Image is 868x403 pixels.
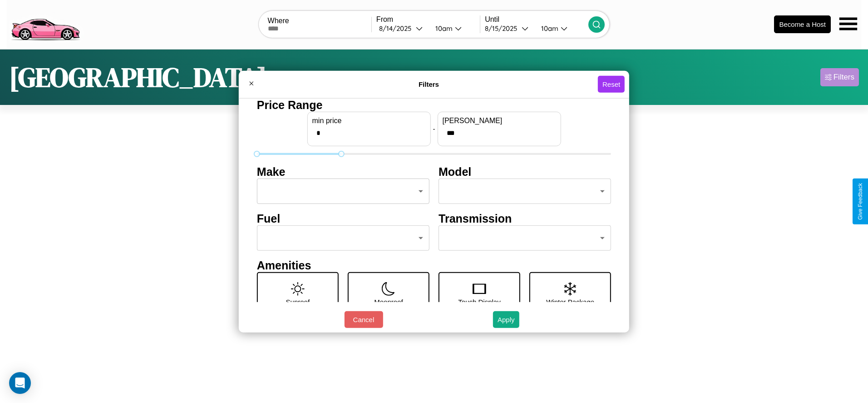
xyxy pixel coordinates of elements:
[376,15,480,24] label: From
[546,295,594,308] p: Winter Package
[344,311,383,328] button: Cancel
[833,73,854,82] div: Filters
[537,24,561,33] div: 10am
[257,165,429,178] h4: Make
[9,59,267,96] h1: [GEOGRAPHIC_DATA]
[7,5,84,43] img: logo
[439,165,611,178] h4: Model
[379,24,416,33] div: 8 / 14 / 2025
[257,98,611,111] h4: Price Range
[458,295,500,308] p: Touch Display
[260,80,598,88] h4: Filters
[257,212,429,225] h4: Fuel
[439,212,611,225] h4: Transmission
[312,116,425,124] label: min price
[485,24,522,33] div: 8 / 15 / 2025
[257,259,611,272] h4: Amenities
[820,68,859,86] button: Filters
[485,15,588,24] label: Until
[268,17,371,25] label: Where
[857,183,863,220] div: Give Feedback
[442,116,556,124] label: [PERSON_NAME]
[376,24,428,33] button: 8/14/2025
[534,24,588,33] button: 10am
[9,372,31,394] div: Open Intercom Messenger
[374,295,403,308] p: Moonroof
[286,295,310,308] p: Sunroof
[493,311,519,328] button: Apply
[433,123,435,135] p: -
[774,15,831,33] button: Become a Host
[598,76,625,93] button: Reset
[431,24,455,33] div: 10am
[428,24,480,33] button: 10am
